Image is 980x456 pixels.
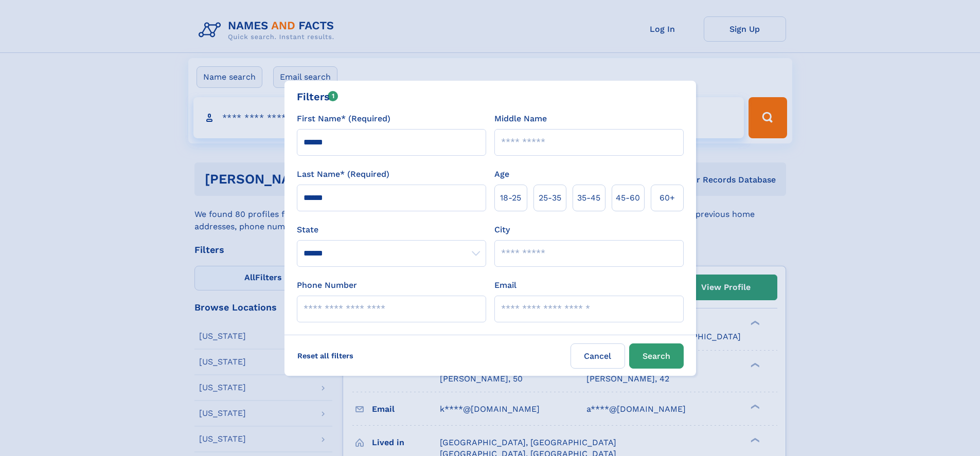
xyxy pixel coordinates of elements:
span: 45‑60 [616,192,640,204]
label: Reset all filters [291,343,360,368]
div: Filters [297,89,338,104]
label: Last Name* (Required) [297,168,389,180]
label: Cancel [571,343,625,369]
label: State [297,224,486,236]
span: 25‑35 [539,192,561,204]
label: Age [494,168,509,180]
label: First Name* (Required) [297,113,390,125]
label: City [494,224,510,236]
label: Middle Name [494,113,547,125]
span: 60+ [660,192,675,204]
label: Email [494,279,516,291]
button: Search [629,343,684,369]
span: 18‑25 [500,192,521,204]
label: Phone Number [297,279,357,291]
span: 35‑45 [577,192,600,204]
